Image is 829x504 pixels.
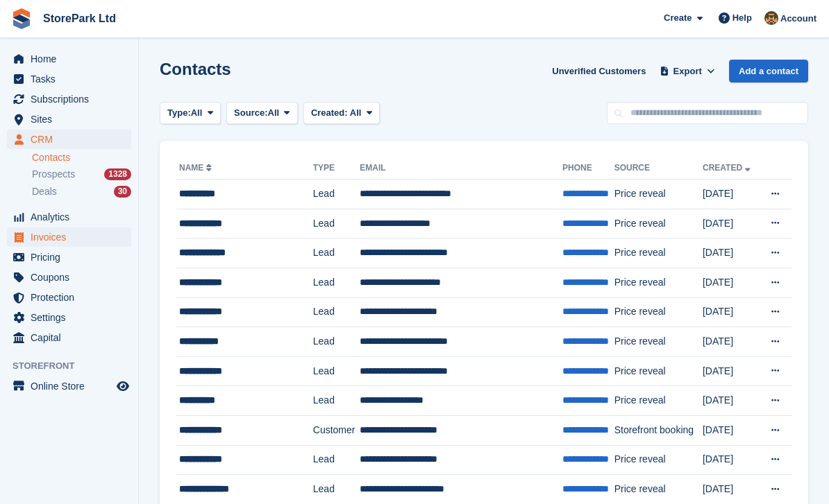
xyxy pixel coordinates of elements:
span: Capital [31,328,114,347]
span: All [191,106,203,120]
a: Add a contact [729,60,808,82]
span: Settings [31,308,114,327]
span: Source: [234,106,267,120]
td: [DATE] [703,386,759,416]
td: [DATE] [703,297,759,327]
a: Created [703,163,753,173]
span: Subscriptions [31,89,114,109]
a: menu [7,130,131,149]
div: 30 [114,186,131,198]
td: Price reveal [614,327,703,357]
td: Price reveal [614,209,703,238]
span: Analytics [31,207,114,227]
a: menu [7,69,131,89]
span: Home [31,49,114,69]
a: menu [7,288,131,307]
span: Created: [311,107,348,118]
button: Created: All [303,102,380,125]
td: Price reveal [614,238,703,268]
td: Storefront booking [614,415,703,445]
span: Pricing [31,247,114,267]
span: Deals [32,185,57,198]
a: Unverified Customers [546,60,651,82]
td: [DATE] [703,180,759,209]
span: Tasks [31,69,114,89]
td: [DATE] [703,356,759,386]
td: [DATE] [703,238,759,268]
span: Help [732,11,752,25]
button: Type: All [160,102,221,125]
a: menu [7,268,131,287]
th: Source [614,157,703,180]
th: Email [360,157,562,180]
td: Lead [313,356,360,386]
th: Type [313,157,360,180]
span: Export [673,64,702,78]
td: Price reveal [614,297,703,327]
span: CRM [31,130,114,149]
td: Lead [313,297,360,327]
img: stora-icon-8386f47178a22dfd0bd8f6a31ec36ba5ce8667c1dd55bd0f319d3a0aa187defe.svg [11,8,32,29]
td: Lead [313,209,360,238]
a: menu [7,110,131,129]
div: 1328 [104,168,131,180]
a: menu [7,328,131,347]
td: Lead [313,445,360,475]
td: [DATE] [703,268,759,297]
a: StorePark Ltd [37,7,122,30]
a: Name [179,163,215,173]
td: [DATE] [703,209,759,238]
td: Price reveal [614,180,703,209]
button: Source: All [226,102,298,125]
td: Lead [313,268,360,297]
a: Preview store [115,378,131,394]
span: Storefront [12,359,138,373]
span: Sites [31,110,114,129]
img: Mark Butters [764,11,778,25]
td: Price reveal [614,386,703,416]
a: Deals 30 [32,184,131,199]
span: Account [780,12,817,26]
td: Customer [313,415,360,445]
td: [DATE] [703,415,759,445]
a: menu [7,227,131,247]
a: menu [7,376,131,396]
a: Prospects 1328 [32,167,131,182]
td: Lead [313,386,360,416]
td: [DATE] [703,327,759,357]
h1: Contacts [160,60,231,78]
td: Price reveal [614,445,703,475]
span: Prospects [32,168,75,181]
span: All [350,107,362,118]
span: Protection [31,288,114,307]
th: Phone [562,157,614,180]
td: Price reveal [614,268,703,297]
a: Contacts [32,151,131,164]
span: Type: [167,106,191,120]
a: menu [7,207,131,227]
td: Lead [313,327,360,357]
a: menu [7,308,131,327]
td: Lead [313,180,360,209]
button: Export [657,60,718,82]
span: Online Store [31,376,114,396]
td: Lead [313,238,360,268]
td: [DATE] [703,445,759,475]
span: Invoices [31,227,114,247]
a: menu [7,89,131,109]
span: All [268,106,280,120]
td: Price reveal [614,356,703,386]
a: menu [7,49,131,69]
span: Create [664,11,692,25]
a: menu [7,247,131,267]
span: Coupons [31,268,114,287]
